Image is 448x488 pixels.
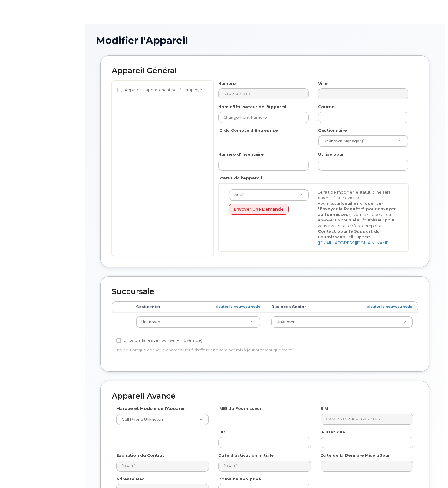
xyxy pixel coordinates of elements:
label: Domaine APN privé [218,476,261,482]
label: Utilisé pour [318,151,344,157]
span: Unknown [277,320,295,324]
span: Actif [231,192,244,198]
button: Envoyer une Demande [229,204,289,215]
h2: Succursale [112,287,418,296]
label: Adresse Mac [116,476,144,482]
span: Unknown Manager () [320,138,364,144]
strong: Contact pour le Support du Fournisseur: [318,229,380,239]
label: Gestionnaire [318,128,347,133]
label: Numéro d'inventaire [218,151,264,157]
label: Numéro [218,81,236,86]
strong: (veuillez cliquer sur "Envoyer la Requête" pour envoyer au fournisseur) [318,201,396,217]
span: Cell Phone Unknown [118,417,163,422]
h1: Modifier l'Appareil [96,35,434,46]
input: Appareil n'appartenant pas à l'employé [117,88,122,92]
label: IMEI du Fournisseur [218,406,262,411]
a: ajouter le nouveau code [367,304,412,309]
label: Date d'activation initiale [218,453,274,458]
label: Statut de l'Appareil [218,175,262,181]
a: Unknown Manager () [318,136,408,147]
label: Marque et Modèle de l'Appareil [116,406,186,411]
span: Unknown [141,320,160,324]
label: IP statique [321,429,345,435]
h2: Appareil Avancé [112,392,418,400]
label: Date de la Dernière Mise à Jour [321,453,390,458]
label: EID [218,429,226,435]
label: SIM [321,406,328,411]
label: Expiration du Contrat [116,453,164,458]
h2: Appareil Général [112,67,418,75]
label: Courriel [318,104,336,110]
label: Ville [318,81,328,86]
p: Indice: Lorsque coché, le champs Unité d'affaires ne sera pas mis à jour automatiquement [116,347,311,353]
label: ID du Compte d'Entreprise [218,128,278,133]
a: [EMAIL_ADDRESS][DOMAIN_NAME] [319,240,390,245]
label: Nom d'Utilisateur de l'Appareil [218,104,286,110]
th: Cost center [130,301,266,312]
label: Appareil n'appartenant pas à l'employé [117,86,202,94]
a: Unknown [136,317,260,327]
a: Cell Phone Unknown [117,414,209,425]
a: ajouter le nouveau code [215,304,260,309]
div: Le fait de modifier le statut ici ne sera pas mis à jour avec le Fournisseur , veuillez appeler o... [313,189,402,246]
label: Unité d'affaires verrouillée (RH Override) [116,337,202,344]
a: Actif [229,190,308,201]
th: Business Sector [266,301,418,312]
input: Unité d'affaires verrouillée (RH Override) [116,338,121,343]
a: Unknown [272,317,413,327]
